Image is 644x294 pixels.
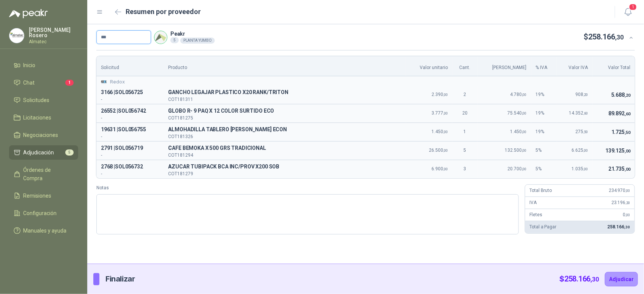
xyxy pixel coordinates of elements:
p: - [101,134,159,139]
span: 0 [623,212,630,217]
p: 3166 | SOL056725 [101,88,159,97]
p: G [168,107,402,116]
span: ,00 [625,167,630,172]
p: Total a Pagar [530,223,556,231]
div: Redox [101,79,630,86]
a: Solicitudes [9,93,78,107]
span: ,00 [443,93,448,97]
p: $ [560,273,599,285]
td: 2 [452,86,477,104]
th: Valor IVA [557,56,592,76]
p: G [168,88,402,97]
span: Adjudicación [24,148,54,157]
p: COT181294 [168,153,402,157]
span: Configuración [24,209,57,217]
span: 6.625 [572,148,588,153]
span: 6.900 [431,166,448,171]
p: 19631 | SOL056755 [101,125,159,134]
span: ,30 [591,276,599,283]
span: ,50 [625,130,630,135]
span: 23.196 [611,200,630,205]
span: Solicitudes [24,96,50,104]
span: Chat [24,79,35,87]
span: ,60 [583,111,588,115]
span: ,30 [616,34,624,41]
span: ,00 [583,167,588,171]
a: Órdenes de Compra [9,163,78,186]
span: ,30 [624,225,630,229]
span: Licitaciones [24,113,52,122]
td: 5 [452,141,477,160]
span: 5.688 [611,92,630,98]
span: ,00 [522,130,527,134]
span: ALMOHADILLA TABLERO [PERSON_NAME] ECON [168,125,402,134]
span: 132.500 [505,148,527,153]
span: ,20 [583,93,588,97]
span: 1.035 [572,166,588,171]
span: 1.725 [611,129,630,135]
img: Company Logo [101,79,107,85]
td: 19 % [531,86,557,104]
span: 5 [65,149,74,156]
span: 234.970 [609,188,630,193]
p: Almatec [29,39,78,44]
p: - [101,97,159,102]
h2: Resumen por proveedor [126,6,201,17]
button: 1 [621,5,635,19]
div: 5 [170,37,179,43]
p: - [101,116,159,120]
span: ,00 [583,148,588,153]
span: ,00 [443,148,448,153]
span: 20.700 [508,166,527,171]
span: ,00 [443,167,448,171]
span: 258.166 [564,274,599,283]
p: COT181279 [168,171,402,176]
span: ,30 [625,201,630,205]
p: Fletes [530,211,542,219]
span: Remisiones [24,192,52,200]
span: GLOBO R- 9 PAQ X 12 COLOR SURTIDO ECO [168,107,402,116]
span: ,20 [625,93,630,98]
span: ,00 [522,167,527,171]
p: COT181326 [168,134,402,139]
a: Inicio [9,58,78,72]
span: ,00 [443,111,448,115]
td: 19 % [531,104,557,123]
p: A [168,162,402,171]
a: Adjudicación5 [9,145,78,160]
td: 5 % [531,160,557,178]
td: 3 [452,160,477,178]
a: Remisiones [9,189,78,203]
th: Valor unitario [406,56,452,76]
span: ,00 [522,93,527,97]
span: ,00 [625,149,630,154]
th: Cant. [452,56,477,76]
span: 139.125 [605,148,630,154]
span: AZUCAR TUBIPACK BCA INC/PROV X200 SOB [168,162,402,171]
p: IVA [530,199,537,206]
a: Manuales y ayuda [9,223,78,238]
span: Inicio [24,61,36,69]
span: 1.450 [431,129,448,134]
div: PLANTA YUMBO [180,38,215,44]
p: - [101,153,159,157]
span: Órdenes de Compra [24,166,71,182]
p: C [168,144,402,153]
button: Adjudicar [605,272,638,286]
p: 2768 | SOL056732 [101,162,159,171]
span: 14.352 [569,110,588,116]
span: ,00 [625,189,630,193]
p: Finalizar [105,273,135,285]
span: 1.450 [510,129,527,134]
p: COT181275 [168,116,402,120]
span: Negociaciones [24,131,58,139]
span: ,00 [625,213,630,217]
span: 908 [575,92,588,97]
span: 2.390 [431,92,448,97]
a: Licitaciones [9,110,78,125]
td: 19 % [531,123,557,141]
span: ,00 [522,111,527,115]
td: 5 % [531,141,557,160]
p: 26552 | SOL056742 [101,107,159,116]
span: CAFE BEMOKA X 500 GRS TRADICIONAL [168,144,402,153]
